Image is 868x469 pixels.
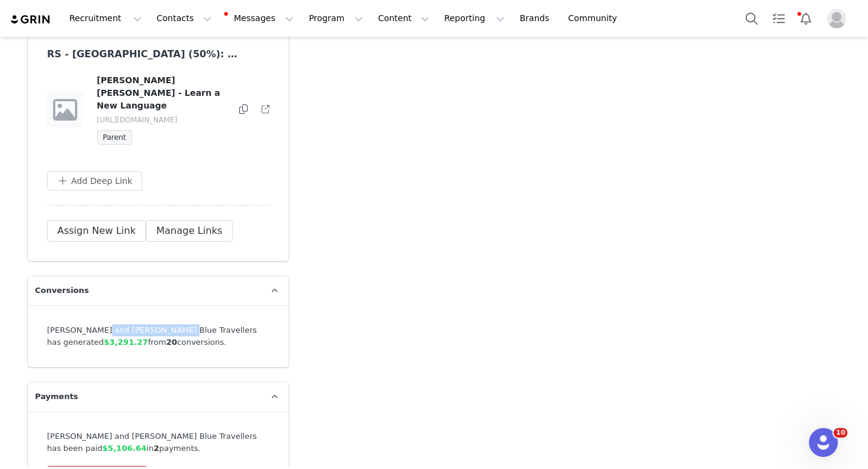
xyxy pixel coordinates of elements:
[809,428,838,457] iframe: Intercom live chat
[62,5,149,32] button: Recruitment
[47,47,242,61] h3: RS - [GEOGRAPHIC_DATA] (50%): YouTube 2025
[146,220,233,242] button: Manage Links
[834,428,848,438] span: 10
[219,5,301,32] button: Messages
[10,14,52,25] img: grin logo
[97,130,132,145] span: Parent
[827,9,846,28] img: placeholder-profile.jpg
[437,5,512,32] button: Reporting
[166,338,177,347] strong: 20
[97,74,227,112] h4: [PERSON_NAME] [PERSON_NAME] - Learn a New Language
[102,444,146,453] span: $5,106.64
[766,5,792,32] a: Tasks
[371,5,436,32] button: Content
[47,324,269,348] div: [PERSON_NAME] and [PERSON_NAME] Blue Travellers has generated from conversions.
[47,171,142,190] button: Add Deep Link
[35,391,78,403] span: Payments
[154,444,159,453] strong: 2
[738,5,765,32] button: Search
[10,10,495,23] body: Rich Text Area. Press ALT-0 for help.
[149,5,219,32] button: Contacts
[512,5,560,32] a: Brands
[35,285,89,297] span: Conversions
[820,9,858,28] button: Profile
[793,5,819,32] button: Notifications
[301,5,370,32] button: Program
[561,5,630,32] a: Community
[104,338,148,347] span: $3,291.27
[97,115,227,125] p: [URL][DOMAIN_NAME]
[47,430,269,454] div: [PERSON_NAME] and [PERSON_NAME] Blue Travellers has been paid in payments.
[47,220,146,242] button: Assign New Link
